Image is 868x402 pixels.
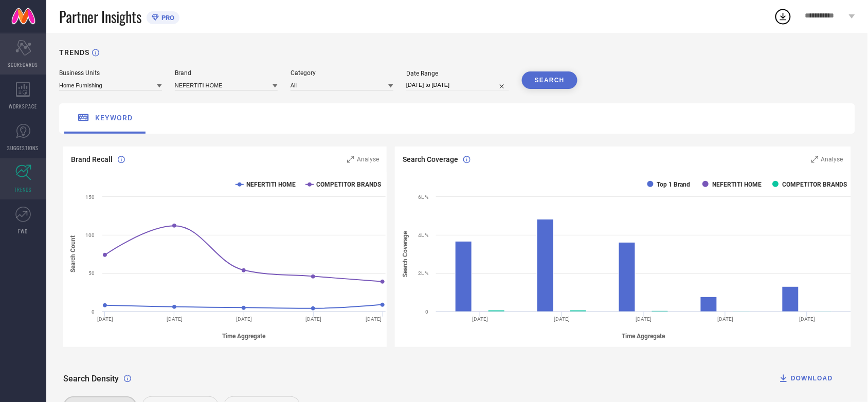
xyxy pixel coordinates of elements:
text: Top 1 Brand [657,181,691,188]
span: WORKSPACE [9,102,38,110]
tspan: Search Coverage [402,231,409,277]
text: [DATE] [800,316,816,322]
text: COMPETITOR BRANDS [783,181,847,188]
span: Brand Recall [71,155,113,163]
text: 150 [85,194,95,200]
text: [DATE] [97,316,113,322]
text: COMPETITOR BRANDS [316,181,381,188]
div: Business Units [59,69,162,77]
span: TRENDS [14,186,32,193]
div: Open download list [774,7,792,26]
text: 100 [85,232,95,238]
span: Search Density [63,374,119,383]
text: [DATE] [236,316,252,322]
div: Category [291,69,393,77]
text: [DATE] [366,316,382,322]
text: [DATE] [636,316,652,322]
button: SEARCH [522,71,577,89]
text: [DATE] [167,316,183,322]
text: [DATE] [718,316,734,322]
div: DOWNLOAD [779,373,833,383]
input: Select date range [406,80,509,90]
tspan: Search Count [70,236,77,273]
tspan: Time Aggregate [622,333,666,340]
text: NEFERTITI HOME [712,181,762,188]
text: 4L % [418,232,428,238]
span: Search Coverage [403,155,458,163]
span: Analyse [357,156,379,163]
h1: TRENDS [59,48,89,57]
text: NEFERTITI HOME [246,181,296,188]
text: [DATE] [554,316,570,322]
span: Partner Insights [59,6,141,27]
text: [DATE] [472,316,488,322]
div: Brand [175,69,278,77]
span: FWD [19,227,28,235]
text: 6L % [418,194,428,200]
div: Date Range [406,70,509,77]
span: PRO [159,14,174,22]
text: 2L % [418,270,428,276]
text: [DATE] [305,316,321,322]
span: Analyse [821,156,843,163]
svg: Zoom [347,156,354,163]
span: SUGGESTIONS [8,144,39,152]
span: keyword [95,114,133,122]
span: SCORECARDS [8,61,39,68]
svg: Zoom [811,156,819,163]
text: 50 [88,270,95,276]
text: 0 [425,309,428,315]
tspan: Time Aggregate [223,333,266,340]
text: 0 [92,309,95,315]
button: DOWNLOAD [766,368,846,389]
